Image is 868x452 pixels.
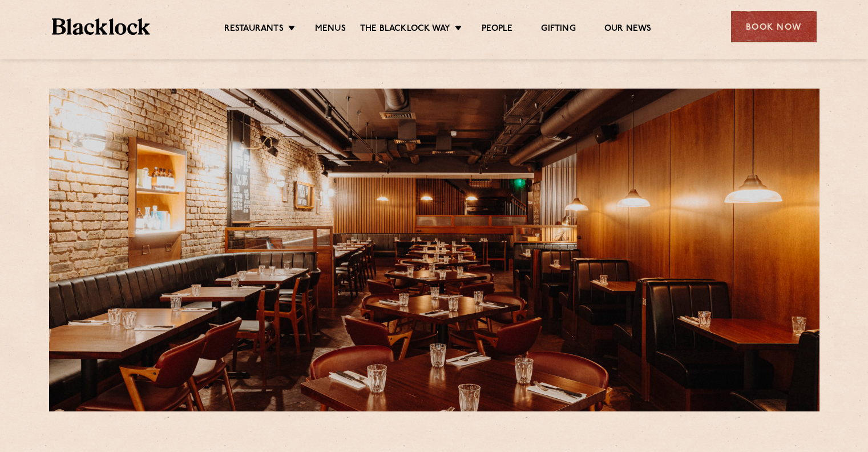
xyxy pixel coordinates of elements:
a: Gifting [541,23,575,36]
div: Book Now [731,11,817,42]
a: Restaurants [224,23,284,36]
img: BL_Textured_Logo-footer-cropped.svg [52,18,151,35]
a: The Blacklock Way [360,23,450,36]
a: People [482,23,512,36]
a: Menus [315,23,346,36]
a: Our News [604,23,652,36]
